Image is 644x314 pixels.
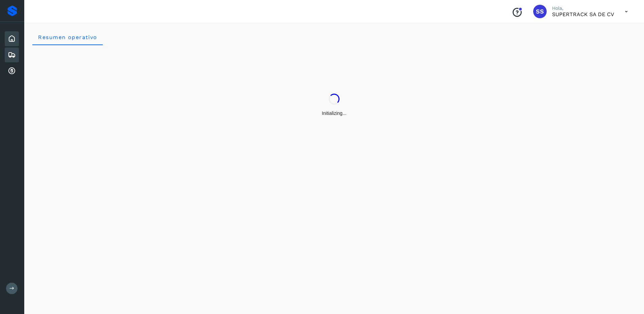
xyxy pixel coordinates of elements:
p: Hola, [552,5,614,11]
div: Cuentas por cobrar [5,64,19,78]
span: Resumen operativo [38,34,97,40]
div: Embarques [5,48,19,62]
div: Inicio [5,31,19,46]
p: SUPERTRACK SA DE CV [552,11,614,18]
